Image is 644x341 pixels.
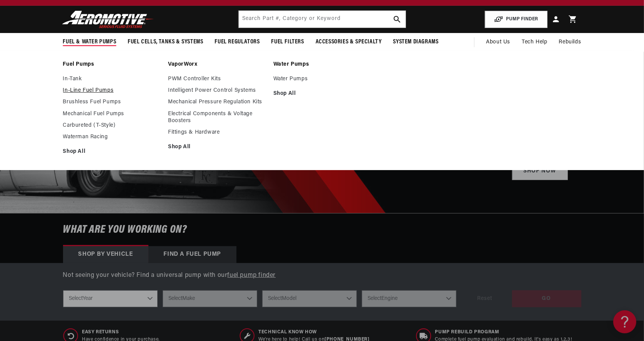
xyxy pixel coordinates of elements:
select: Model [262,290,357,307]
a: Intelligent Power Control Systems [168,87,266,94]
span: Easy Returns [82,329,160,336]
a: Shop Now [512,163,568,180]
a: Water Pumps [273,61,371,68]
a: Fuel Pumps [63,61,161,68]
a: Mechanical Fuel Pumps [63,111,161,118]
select: Make [163,290,257,307]
span: Fuel Regulators [215,38,260,46]
summary: Accessories & Specialty [310,33,388,51]
a: Waterman Racing [63,134,161,141]
a: Shop All [273,90,371,97]
span: System Diagrams [393,38,439,46]
summary: Fuel Regulators [209,33,266,51]
summary: Fuel & Water Pumps [57,33,122,51]
span: Tech Help [522,38,547,46]
a: In-Line Fuel Pumps [63,87,161,94]
a: PWM Controller Kits [168,76,266,83]
span: Pump Rebuild program [435,329,572,336]
input: Search by Part Number, Category or Keyword [239,11,406,28]
a: About Us [480,33,516,51]
a: Shop All [168,144,266,151]
a: Electrical Components & Voltage Boosters [168,111,266,124]
div: Shop by vehicle [63,246,148,263]
a: Brushless Fuel Pumps [63,99,161,106]
span: About Us [486,39,510,45]
span: Fuel & Water Pumps [63,38,116,46]
select: Year [63,290,158,307]
span: Rebuilds [559,38,581,46]
span: Fuel Filters [271,38,304,46]
a: Water Pumps [273,76,371,83]
select: Engine [362,290,456,307]
div: Find a Fuel Pump [148,246,237,263]
h6: What are you working on? [44,214,601,246]
button: search button [389,11,406,28]
summary: System Diagrams [388,33,444,51]
summary: Tech Help [516,33,553,51]
a: Fittings & Hardware [168,129,266,136]
img: Aeromotive [60,10,156,28]
summary: Fuel Filters [266,33,310,51]
summary: Rebuilds [553,33,587,51]
span: Fuel Cells, Tanks & Systems [128,38,203,46]
a: Shop All [63,148,161,155]
a: fuel pump finder [228,272,276,278]
a: VaporWorx [168,61,266,68]
button: PUMP FINDER [485,11,547,28]
a: In-Tank [63,76,161,83]
a: Mechanical Pressure Regulation Kits [168,99,266,106]
a: Carbureted (T-Style) [63,122,161,129]
span: Accessories & Specialty [316,38,382,46]
p: Not seeing your vehicle? Find a universal pump with our [63,271,581,281]
summary: Fuel Cells, Tanks & Systems [122,33,209,51]
span: Technical Know How [258,329,369,336]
